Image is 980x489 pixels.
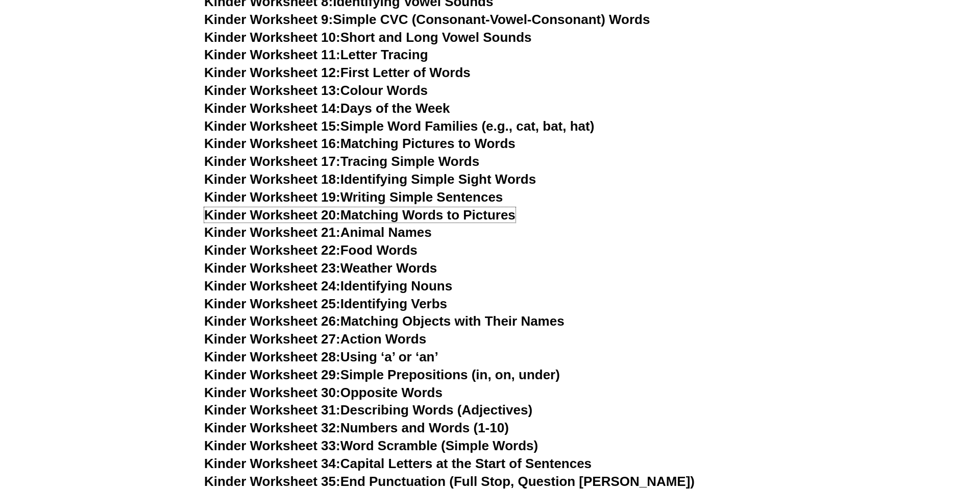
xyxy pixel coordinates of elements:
span: Kinder Worksheet 14: [204,101,340,116]
span: Kinder Worksheet 20: [204,207,340,223]
a: Kinder Worksheet 22:Food Words [204,242,418,258]
span: Kinder Worksheet 22: [204,242,340,258]
a: Kinder Worksheet 15:Simple Word Families (e.g., cat, bat, hat) [204,118,594,134]
a: Kinder Worksheet 26:Matching Objects with Their Names [204,313,565,329]
span: Kinder Worksheet 25: [204,296,340,311]
a: Kinder Worksheet 24:Identifying Nouns [204,278,452,294]
a: Kinder Worksheet 12:First Letter of Words [204,65,471,80]
a: Kinder Worksheet 19:Writing Simple Sentences [204,189,503,205]
a: Kinder Worksheet 14:Days of the Week [204,101,450,116]
span: Kinder Worksheet 13: [204,83,340,98]
a: Kinder Worksheet 34:Capital Letters at the Start of Sentences [204,456,592,471]
a: Kinder Worksheet 25:Identifying Verbs [204,296,447,311]
span: Kinder Worksheet 21: [204,225,340,240]
span: Kinder Worksheet 26: [204,313,340,329]
span: Kinder Worksheet 24: [204,278,340,294]
a: Kinder Worksheet 23:Weather Words [204,260,437,276]
span: Kinder Worksheet 12: [204,65,340,80]
span: Kinder Worksheet 19: [204,189,340,205]
a: Kinder Worksheet 27:Action Words [204,331,426,347]
span: Kinder Worksheet 16: [204,136,340,151]
a: Kinder Worksheet 18:Identifying Simple Sight Words [204,172,536,187]
span: Kinder Worksheet 32: [204,420,340,435]
a: Kinder Worksheet 17:Tracing Simple Words [204,154,479,169]
span: Kinder Worksheet 11: [204,47,340,62]
span: Kinder Worksheet 23: [204,260,340,276]
a: Kinder Worksheet 32:Numbers and Words (1-10) [204,420,509,435]
span: Kinder Worksheet 28: [204,349,340,364]
a: Kinder Worksheet 31:Describing Words (Adjectives) [204,402,532,418]
span: Kinder Worksheet 31: [204,402,340,418]
span: Kinder Worksheet 29: [204,367,340,382]
a: Kinder Worksheet 16:Matching Pictures to Words [204,136,516,151]
a: Kinder Worksheet 29:Simple Prepositions (in, on, under) [204,367,560,382]
span: Kinder Worksheet 27: [204,331,340,347]
span: Kinder Worksheet 10: [204,30,340,45]
span: Kinder Worksheet 34: [204,456,340,471]
a: Kinder Worksheet 13:Colour Words [204,83,428,98]
a: Kinder Worksheet 10:Short and Long Vowel Sounds [204,30,532,45]
a: Kinder Worksheet 28:Using ‘a’ or ‘an’ [204,349,438,364]
a: Kinder Worksheet 21:Animal Names [204,225,432,240]
span: Kinder Worksheet 33: [204,438,340,453]
span: Kinder Worksheet 15: [204,118,340,134]
a: Kinder Worksheet 35:End Punctuation (Full Stop, Question [PERSON_NAME]) [204,474,695,489]
span: Kinder Worksheet 9: [204,12,333,27]
iframe: Chat Widget [805,374,980,489]
a: Kinder Worksheet 20:Matching Words to Pictures [204,207,516,223]
a: Kinder Worksheet 11:Letter Tracing [204,47,428,62]
a: Kinder Worksheet 9:Simple CVC (Consonant-Vowel-Consonant) Words [204,12,650,27]
span: Kinder Worksheet 17: [204,154,340,169]
a: Kinder Worksheet 33:Word Scramble (Simple Words) [204,438,538,453]
a: Kinder Worksheet 30:Opposite Words [204,385,443,400]
span: Kinder Worksheet 30: [204,385,340,400]
span: Kinder Worksheet 35: [204,474,340,489]
span: Kinder Worksheet 18: [204,172,340,187]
